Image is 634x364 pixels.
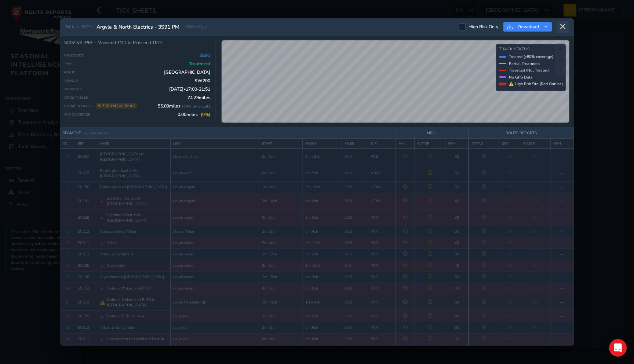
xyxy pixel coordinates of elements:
[396,128,469,139] th: NROL
[170,193,259,209] td: down argyle
[551,193,574,209] td: —
[551,333,574,345] td: —
[342,209,368,226] td: 2.00
[259,322,302,333] td: 2m 0ch
[532,240,538,245] span: 0%
[100,313,104,319] span: ▲
[302,138,342,148] th: FINISH
[302,148,342,165] td: 6m 13ch
[532,263,538,268] span: 0%
[520,138,550,148] th: WATER
[551,294,574,310] td: —
[342,165,368,181] td: 0.43
[445,333,469,345] td: 30
[368,226,396,237] td: YKR
[201,112,210,117] span: ( 0 %)
[259,165,302,181] td: 0m 0ch
[170,248,259,260] td: down yoker
[342,193,368,209] td: 0.59
[178,112,210,117] span: 0.00 miles
[302,322,342,333] td: 2m 9ch
[100,285,104,291] span: ▲
[445,181,469,193] td: 60
[509,61,540,66] span: Partial Treatment
[532,251,538,257] span: 0%
[445,248,469,260] td: 60
[342,294,368,310] td: 0.25
[170,138,259,148] th: LINE
[100,274,164,280] span: Clydebank to [GEOGRAPHIC_DATA]
[96,103,137,109] span: 7 geoms missing
[551,165,574,181] td: —
[302,260,342,271] td: 3m 15ch
[302,165,342,181] td: 0m 7ch
[169,86,210,92] span: [DATE] • 17:00 - 21:51
[507,198,513,204] span: 0%
[100,184,167,190] span: Dalmarnock to [GEOGRAPHIC_DATA]
[170,165,259,181] td: down wcml
[507,336,513,342] span: 0%
[507,251,513,257] span: 0%
[182,103,210,109] span: ( 74 % of circuit)
[507,313,513,319] span: 0%
[100,336,104,342] span: ▲
[259,333,302,345] td: 0m 0ch
[259,237,302,248] td: 2m 4ch
[509,81,563,87] span: ⚠ High Risk Site (Red Outline)
[259,181,302,193] td: 1m 4ch
[107,240,116,245] span: Yoker
[368,248,396,260] td: YKR
[342,226,368,237] td: 0.23
[445,237,469,248] td: 40
[100,240,104,246] span: ▲
[302,283,342,294] td: 5m 0ch
[302,181,342,193] td: 3m 16ch
[259,226,302,237] td: 2m 0ch
[342,271,368,283] td: 0.35
[532,215,538,220] span: 0%
[499,138,520,148] th: GPS
[368,138,396,148] th: ELR
[509,74,533,80] span: No GPS Data
[302,226,342,237] td: 2m 4ch
[64,103,137,109] span: Geometry Miles
[100,151,168,162] span: [GEOGRAPHIC_DATA] to [GEOGRAPHIC_DATA]
[342,283,368,294] td: 0.83
[445,283,469,294] td: 40
[302,310,342,322] td: 4m 0ch
[368,260,396,271] td: YKR
[509,54,553,59] span: Treated (≥80% coverage)
[342,138,368,148] th: MILES
[507,215,513,220] span: 0%
[164,69,210,75] span: [GEOGRAPHIC_DATA]
[170,310,259,322] td: up yoker
[445,310,469,322] td: 40
[396,138,415,148] th: AM
[368,322,396,333] td: YKR
[259,271,302,283] td: 3m 15ch
[445,138,469,148] th: MPH
[259,294,302,310] td: 10m 0ch
[100,263,104,269] span: ▲
[507,170,513,176] span: 0%
[170,237,259,248] td: down yoker
[107,285,151,291] span: Dalmuir (Yoker line) PLT3
[551,226,574,237] td: —
[445,322,469,333] td: 60
[170,181,259,193] td: down argyle
[100,251,134,257] span: Yoker to Clydebank
[259,193,302,209] td: 3m 16ch
[551,181,574,193] td: —
[60,128,396,139] th: SEGMENT
[551,138,574,148] th: MPH
[532,154,538,159] span: 0%
[507,229,513,234] span: 0%
[368,237,396,248] td: YKR
[107,196,167,207] span: Exhibition Centre to [GEOGRAPHIC_DATA]
[259,283,302,294] td: 4m 3ch
[187,95,210,101] span: 74.29 miles
[368,181,396,193] td: NEM1
[170,148,259,165] td: Down Carmyle
[100,299,105,305] span: ⚠️
[107,263,125,268] span: Clydebank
